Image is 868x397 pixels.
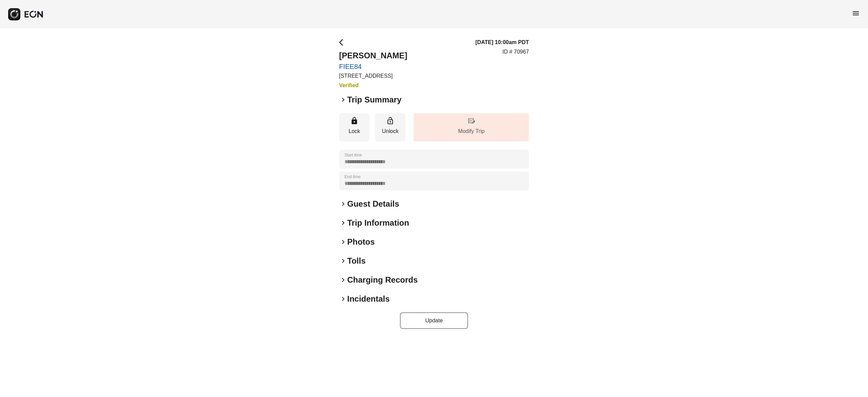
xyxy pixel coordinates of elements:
span: keyboard_arrow_right [339,295,347,303]
span: keyboard_arrow_right [339,219,347,227]
button: Update [400,313,468,329]
span: keyboard_arrow_right [339,200,347,208]
h2: [PERSON_NAME] [339,50,407,61]
span: lock [350,117,358,125]
span: keyboard_arrow_right [339,96,347,104]
h3: [DATE] 10:00am PDT [475,38,529,46]
span: arrow_back_ios [339,38,347,46]
h2: Trip Information [347,218,409,228]
button: Unlock [375,113,406,141]
h2: Tolls [347,256,366,266]
h3: Verified [339,81,407,90]
button: Modify Trip [414,113,529,141]
p: Unlock [378,127,402,135]
span: keyboard_arrow_right [339,257,347,265]
p: ID # 70967 [502,48,529,56]
h2: Charging Records [347,275,418,285]
p: Lock [342,127,366,135]
button: Lock [339,113,370,141]
h2: Guest Details [347,198,399,209]
p: Modify Trip [417,127,526,135]
h2: Trip Summary [347,94,401,105]
span: edit_road [467,117,475,125]
h2: Photos [347,237,375,247]
a: FIEE84 [339,62,407,71]
span: keyboard_arrow_right [339,276,347,284]
p: [STREET_ADDRESS] [339,72,407,80]
span: lock_open [386,117,394,125]
span: menu [852,9,860,17]
span: keyboard_arrow_right [339,238,347,246]
h2: Incidentals [347,294,390,304]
